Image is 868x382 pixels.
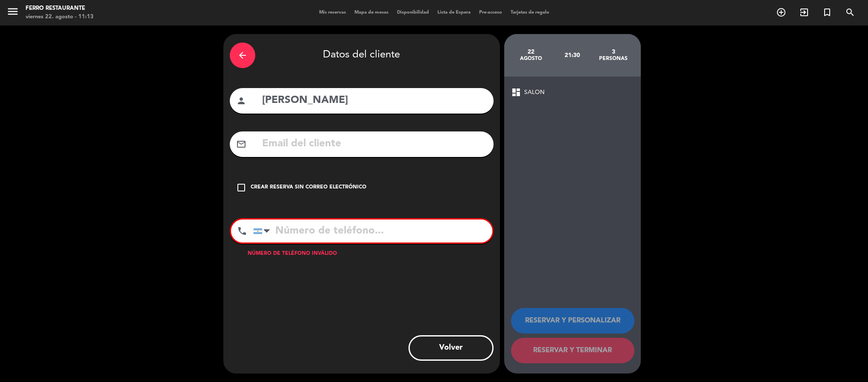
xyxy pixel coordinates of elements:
[511,87,521,97] span: dashboard
[261,135,487,153] input: Email del cliente
[26,13,94,21] div: viernes 22. agosto - 11:13
[6,5,19,21] button: menu
[237,226,247,236] i: phone
[475,10,506,15] span: Pre-acceso
[822,7,832,17] i: turned_in_not
[26,4,94,13] div: Ferro Restaurante
[408,335,494,361] button: Volver
[236,96,246,106] i: person
[511,338,634,363] button: RESERVAR Y TERMINAR
[254,220,273,242] div: Argentina: +54
[253,220,492,242] input: Número de teléfono...
[799,7,809,17] i: exit_to_app
[236,139,246,149] i: mail_outline
[315,10,350,15] span: Mis reservas
[261,92,487,109] input: Nombre del cliente
[230,250,494,258] div: Número de teléfono inválido
[511,55,552,62] div: agosto
[230,40,494,70] div: Datos del cliente
[511,308,634,334] button: RESERVAR Y PERSONALIZAR
[433,10,475,15] span: Lista de Espera
[845,7,855,17] i: search
[524,88,545,97] span: SALON
[350,10,393,15] span: Mapa de mesas
[6,5,19,18] i: menu
[506,10,554,15] span: Tarjetas de regalo
[236,182,246,193] i: check_box_outline_blank
[551,40,593,70] div: 21:30
[511,48,552,55] div: 22
[776,7,786,17] i: add_circle_outline
[251,183,366,192] div: Crear reserva sin correo electrónico
[593,48,634,55] div: 3
[237,50,248,60] i: arrow_back
[393,10,433,15] span: Disponibilidad
[593,55,634,62] div: personas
